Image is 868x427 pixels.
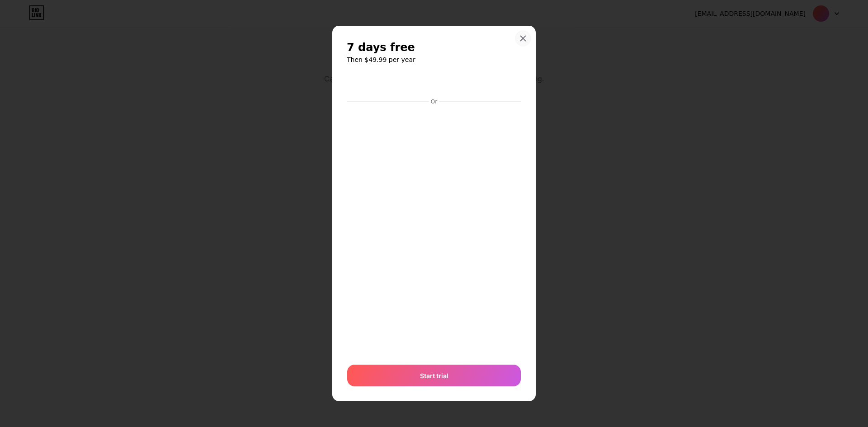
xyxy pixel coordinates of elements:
div: Or [429,98,439,105]
iframe: Secure payment input frame [345,106,523,356]
h6: Then $49.99 per year [347,55,521,64]
iframe: Secure payment button frame [347,74,521,95]
span: 7 days free [347,40,415,55]
span: Start trial [420,371,448,380]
